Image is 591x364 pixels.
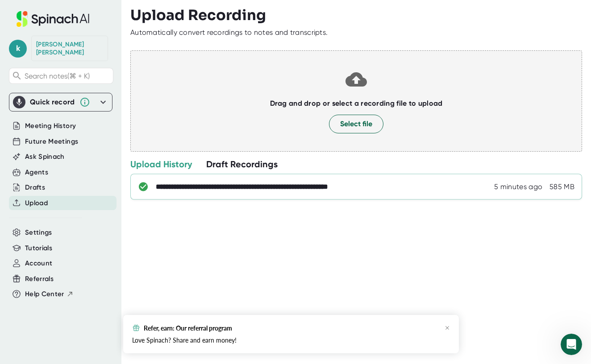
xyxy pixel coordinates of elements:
div: Automatically convert recordings to notes and transcripts. [130,28,328,37]
div: 585 MB [549,182,574,191]
span: Help Center [25,289,64,299]
button: Future Meetings [25,136,78,147]
div: Quick record [13,93,108,111]
span: Select file [340,119,372,129]
span: k [9,40,27,58]
button: Account [25,258,52,269]
b: Drag and drop or select a recording file to upload [270,99,443,108]
button: Upload [25,198,48,208]
iframe: Intercom live chat [561,334,582,355]
button: Referrals [25,274,54,284]
div: Draft Recordings [206,158,278,170]
button: Ask Spinach [25,152,65,162]
h3: Upload Recording [130,7,582,24]
button: Tutorials [25,243,52,253]
button: Drafts [25,182,45,193]
button: Select file [329,115,383,133]
div: Quick record [30,98,75,107]
button: Settings [25,227,52,238]
div: Kurt Holm [36,41,103,56]
div: 8/22/2025, 9:41:42 AM [494,182,542,191]
button: Help Center [25,289,74,299]
button: Meeting History [25,121,76,131]
button: Agents [25,167,48,178]
div: Upload History [130,158,192,170]
span: Search notes (⌘ + K) [25,72,90,80]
